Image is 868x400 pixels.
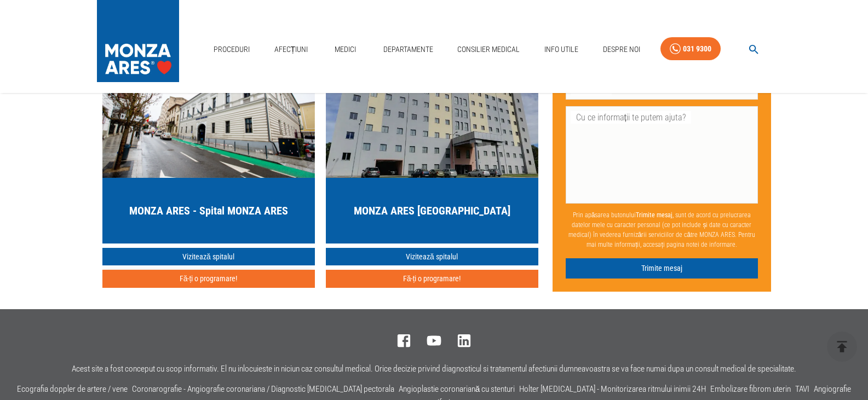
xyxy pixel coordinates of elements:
img: MONZA ARES Bucuresti [326,47,538,178]
a: Consilier Medical [453,38,524,61]
a: Info Utile [540,38,583,61]
a: Vizitează spitalul [326,248,538,266]
a: Coronarografie - Angiografie coronariana / Diagnostic [MEDICAL_DATA] pectorala [132,384,394,394]
a: Departamente [379,38,438,61]
button: Fă-ți o programare! [102,270,315,288]
a: MONZA ARES [GEOGRAPHIC_DATA] [326,47,538,244]
a: Afecțiuni [270,38,313,61]
a: Vizitează spitalul [102,248,315,266]
h5: MONZA ARES [GEOGRAPHIC_DATA] [354,203,510,218]
a: 031 9300 [660,37,721,61]
p: Acest site a fost conceput cu scop informativ. El nu inlocuieste in niciun caz consultul medical.... [72,364,796,374]
b: Trimite mesaj [636,211,672,219]
a: Holter [MEDICAL_DATA] - Monitorizarea ritmului inimii 24H [519,384,706,394]
div: 031 9300 [683,42,711,56]
img: MONZA ARES Cluj-Napoca [102,47,315,178]
a: Proceduri [209,38,254,61]
a: Despre Noi [599,38,645,61]
h5: MONZA ARES - Spital MONZA ARES [129,203,288,218]
a: Medici [328,38,363,61]
a: Embolizare fibrom uterin [710,384,791,394]
a: MONZA ARES - Spital MONZA ARES [102,47,315,244]
button: delete [827,332,857,362]
a: TAVI [795,384,809,394]
a: Ecografia doppler de artere / vene [17,384,128,394]
button: Trimite mesaj [566,258,758,279]
p: Prin apăsarea butonului , sunt de acord cu prelucrarea datelor mele cu caracter personal (ce pot ... [566,206,758,254]
a: Angioplastie coronariană cu stenturi [399,384,515,394]
button: Fă-ți o programare! [326,270,538,288]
